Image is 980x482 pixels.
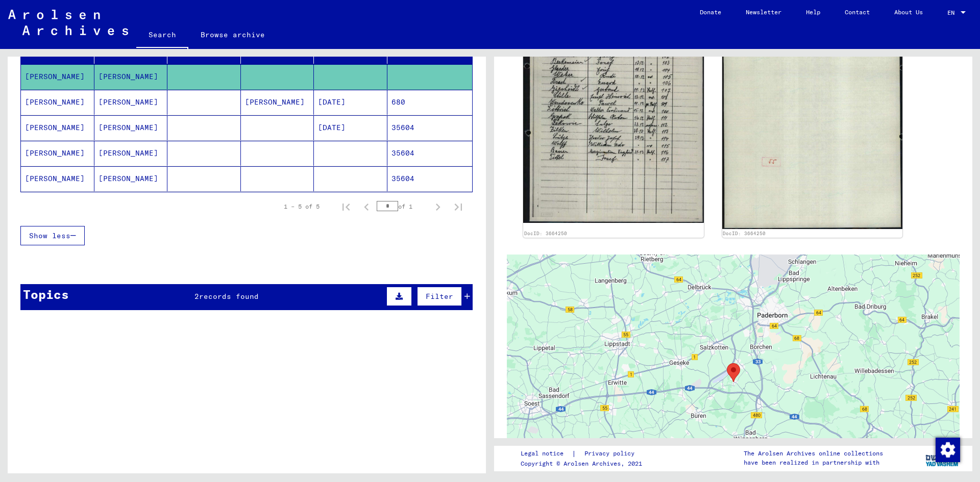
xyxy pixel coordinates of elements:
mat-cell: 35604 [387,166,473,191]
a: Browse archive [188,22,277,47]
div: Topics [23,285,69,303]
mat-cell: [PERSON_NAME] [21,64,94,89]
mat-cell: 35604 [387,115,473,140]
div: 1 – 5 of 5 [284,202,320,211]
mat-cell: [PERSON_NAME] [94,64,168,89]
mat-cell: [PERSON_NAME] [94,90,168,115]
div: Niederhagen (Wewelsburg) Concentration Camp [727,363,740,382]
mat-cell: [DATE] [314,90,387,115]
img: Arolsen_neg.svg [8,10,128,35]
button: Filter [417,287,462,306]
mat-cell: [PERSON_NAME] [241,90,314,115]
button: Last page [448,196,469,217]
img: yv_logo.png [923,445,962,471]
a: Search [136,22,188,49]
span: Filter [426,292,453,301]
span: EN [947,9,959,16]
span: records found [199,292,259,301]
span: Show less [29,231,70,240]
mat-cell: [PERSON_NAME] [94,141,168,166]
mat-cell: [PERSON_NAME] [94,115,168,140]
p: Copyright © Arolsen Archives, 2021 [521,459,647,468]
span: 2 [194,292,199,301]
mat-cell: [PERSON_NAME] [21,166,94,191]
img: Change consent [936,438,960,462]
div: of 1 [377,201,428,211]
mat-cell: [PERSON_NAME] [94,166,168,191]
a: DocID: 3664250 [524,231,567,236]
mat-cell: [DATE] [314,115,387,140]
button: First page [336,196,356,217]
a: Legal notice [521,448,572,459]
mat-cell: 680 [387,90,473,115]
button: Next page [428,196,448,217]
a: Privacy policy [576,448,647,459]
button: Previous page [356,196,377,217]
mat-cell: [PERSON_NAME] [21,141,94,166]
a: DocID: 3664250 [723,231,766,236]
button: Show less [20,226,85,245]
p: The Arolsen Archives online collections [744,449,883,458]
p: have been realized in partnership with [744,458,883,467]
mat-cell: 35604 [387,141,473,166]
mat-cell: [PERSON_NAME] [21,115,94,140]
mat-cell: [PERSON_NAME] [21,90,94,115]
div: | [521,448,647,459]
